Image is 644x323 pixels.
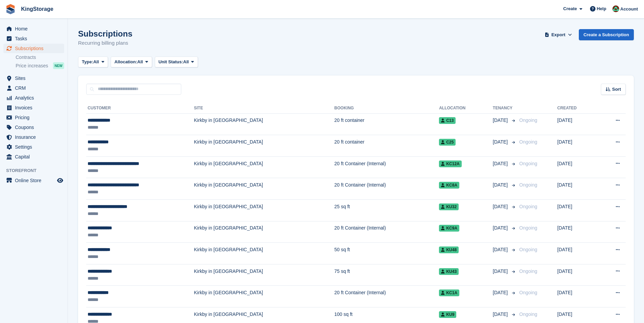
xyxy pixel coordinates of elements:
td: 20 ft container [334,113,439,135]
p: Recurring billing plans [78,39,132,47]
span: Capital [15,152,56,161]
span: KC12A [439,160,461,167]
span: Type: [82,59,93,65]
td: Kirkby in [GEOGRAPHIC_DATA] [194,264,334,286]
span: [DATE] [493,160,509,167]
th: Allocation [439,103,493,114]
a: menu [3,103,64,112]
span: Analytics [15,93,56,103]
a: menu [3,44,64,53]
td: 25 sq ft [334,200,439,221]
a: KingStorage [18,3,56,15]
td: [DATE] [557,200,597,221]
button: Allocation: All [111,57,152,68]
button: Type: All [78,57,108,68]
td: Kirkby in [GEOGRAPHIC_DATA] [194,135,334,157]
th: Customer [86,103,194,114]
span: [DATE] [493,203,509,210]
span: C13 [439,117,456,124]
span: Help [597,5,606,12]
span: Export [551,31,565,38]
td: 20 ft container [334,135,439,157]
a: Preview store [56,176,64,185]
span: All [93,59,99,65]
a: Price increases NEW [16,62,64,69]
td: [DATE] [557,286,597,307]
td: Kirkby in [GEOGRAPHIC_DATA] [194,156,334,178]
span: Ongoing [519,139,537,145]
td: 50 sq ft [334,243,439,264]
span: KC8A [439,182,459,189]
div: NEW [53,62,64,69]
span: [DATE] [493,289,509,296]
span: C25 [439,139,456,146]
span: KU9 [439,311,456,318]
span: Tasks [15,34,56,43]
span: Ongoing [519,161,537,166]
span: Account [620,6,638,13]
td: [DATE] [557,113,597,135]
a: menu [3,93,64,103]
h1: Subscriptions [78,29,132,38]
th: Created [557,103,597,114]
span: Ongoing [519,290,537,295]
span: Create [563,5,577,12]
td: [DATE] [557,156,597,178]
th: Booking [334,103,439,114]
a: menu [3,73,64,83]
span: Settings [15,142,56,152]
a: menu [3,152,64,161]
td: [DATE] [557,264,597,286]
span: [DATE] [493,246,509,253]
a: menu [3,34,64,43]
span: [DATE] [493,117,509,124]
td: Kirkby in [GEOGRAPHIC_DATA] [194,113,334,135]
td: Kirkby in [GEOGRAPHIC_DATA] [194,243,334,264]
span: KC9A [439,225,459,232]
span: Ongoing [519,204,537,209]
a: menu [3,142,64,152]
img: stora-icon-8386f47178a22dfd0bd8f6a31ec36ba5ce8667c1dd55bd0f319d3a0aa187defe.svg [5,4,16,14]
span: All [183,59,189,65]
td: Kirkby in [GEOGRAPHIC_DATA] [194,178,334,200]
span: Ongoing [519,182,537,188]
td: [DATE] [557,178,597,200]
td: Kirkby in [GEOGRAPHIC_DATA] [194,286,334,307]
span: All [137,59,143,65]
td: 20 ft Container (Internal) [334,286,439,307]
span: KU48 [439,246,459,253]
span: CRM [15,83,56,93]
th: Tenancy [493,103,517,114]
span: Pricing [15,113,56,122]
span: Allocation: [114,59,137,65]
td: Kirkby in [GEOGRAPHIC_DATA] [194,221,334,243]
td: 20 ft Container (Internal) [334,221,439,243]
a: menu [3,132,64,142]
a: menu [3,113,64,122]
span: [DATE] [493,311,509,318]
span: Ongoing [519,268,537,274]
span: Sites [15,73,56,83]
a: Contracts [16,54,64,61]
td: 20 ft Container (Internal) [334,178,439,200]
span: Online Store [15,176,56,185]
span: [DATE] [493,224,509,232]
span: Unit Status: [159,59,183,65]
td: [DATE] [557,135,597,157]
span: KU43 [439,268,459,275]
td: 20 ft Container (Internal) [334,156,439,178]
button: Export [544,29,573,40]
span: [DATE] [493,181,509,189]
span: Home [15,24,56,34]
img: John King [612,5,619,12]
span: Coupons [15,123,56,132]
span: Subscriptions [15,44,56,53]
td: [DATE] [557,221,597,243]
button: Unit Status: All [155,57,198,68]
span: Price increases [16,63,48,69]
span: Storefront [6,167,68,174]
span: KC1A [439,289,459,296]
span: [DATE] [493,138,509,146]
span: Ongoing [519,311,537,317]
span: Ongoing [519,117,537,123]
